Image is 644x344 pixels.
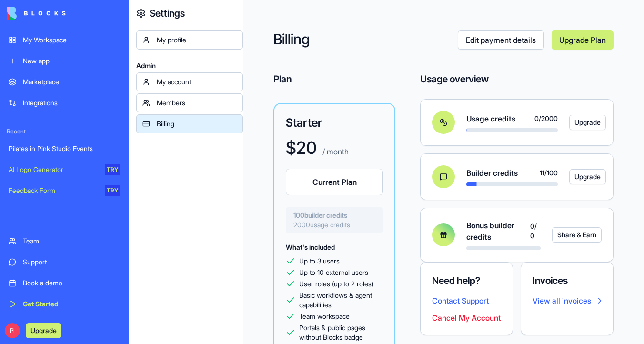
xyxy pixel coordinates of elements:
a: My account [136,72,243,91]
div: My Workspace [23,35,120,45]
span: PI [5,323,20,338]
span: Builder credits [466,167,518,179]
a: Marketplace [3,72,126,91]
div: My profile [157,35,237,45]
span: User roles (up to 2 roles) [299,279,373,289]
img: logo [7,7,66,20]
div: Members [157,98,237,108]
a: Upgrade [26,325,61,335]
a: Integrations [3,93,126,112]
span: Up to 3 users [299,256,340,266]
a: My profile [136,30,243,50]
span: 0 / 0 [530,222,541,241]
a: Support [3,253,126,272]
a: Team [3,232,126,251]
h2: Billing [273,30,458,50]
span: 11 / 100 [540,168,558,178]
div: Get Started [23,299,120,309]
button: Share & Earn [552,227,602,243]
h4: Plan [273,72,395,86]
div: New app [23,56,120,66]
a: Billing [136,114,243,133]
span: 100 builder credits [293,211,375,220]
div: Book a demo [23,278,120,288]
h4: Settings [150,7,185,20]
div: TRY [105,164,120,175]
a: Upgrade [569,169,590,184]
a: Feedback FormTRY [3,181,126,200]
button: Cancel My Account [432,312,501,324]
a: Edit payment details [458,30,544,50]
div: AI Logo Generator [9,165,98,174]
span: Portals & public pages without Blocks badge [299,323,383,342]
span: 0 / 2000 [534,114,558,123]
div: Billing [157,119,237,129]
a: Get Started [3,294,126,314]
div: Pilates in Pink Studio Events [9,144,120,153]
a: Upgrade [569,115,590,130]
span: Up to 10 external users [299,268,368,277]
span: Basic workflows & agent capabilities [299,291,383,310]
span: Admin [136,61,243,71]
a: AI Logo GeneratorTRY [3,160,126,179]
span: 2000 usage credits [293,220,375,230]
h4: Usage overview [420,72,489,86]
div: Feedback Form [9,186,98,195]
div: Integrations [23,98,120,108]
button: Upgrade [569,115,606,130]
h4: Invoices [533,274,602,287]
div: Support [23,257,120,267]
h1: $ 20 [286,138,317,157]
h4: Need help? [432,274,501,287]
span: What's included [286,243,335,251]
a: Book a demo [3,273,126,293]
a: Upgrade Plan [552,30,614,50]
a: My Workspace [3,30,126,50]
span: Bonus builder credits [466,220,530,243]
p: / month [321,146,349,157]
a: New app [3,51,126,71]
h3: Starter [286,115,383,131]
div: TRY [105,185,120,196]
a: Pilates in Pink Studio Events [3,139,126,158]
span: Usage credits [466,113,515,124]
button: Upgrade [569,169,606,184]
span: Team workspace [299,312,350,321]
button: Contact Support [432,295,489,306]
a: Members [136,93,243,112]
button: Current Plan [286,169,383,195]
a: View all invoices [533,295,602,306]
button: Upgrade [26,323,61,338]
div: Team [23,236,120,246]
span: Recent [3,128,126,135]
div: Marketplace [23,77,120,87]
div: My account [157,77,237,87]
